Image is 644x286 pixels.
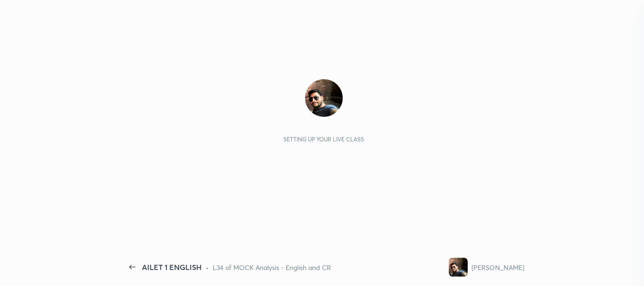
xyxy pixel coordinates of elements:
[213,262,331,272] div: L34 of MOCK Analysis - English and CR
[206,262,209,272] div: •
[305,79,343,117] img: a32ffa1e50e8473990e767c0591ae111.jpg
[283,136,364,143] div: Setting up your live class
[471,262,524,272] div: [PERSON_NAME]
[449,258,468,277] img: a32ffa1e50e8473990e767c0591ae111.jpg
[142,261,202,273] div: AILET 1 ENGLISH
